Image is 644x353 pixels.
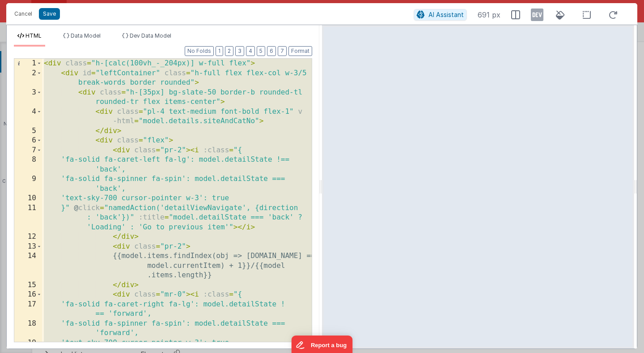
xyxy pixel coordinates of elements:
div: 17 [14,300,42,319]
button: 1 [216,46,223,56]
div: 3 [14,88,42,107]
div: 2 [14,69,42,88]
span: 691 px [478,9,500,20]
button: 3 [235,46,244,56]
button: 2 [225,46,233,56]
div: 13 [14,242,42,252]
button: AI Assistant [414,9,467,21]
span: HTML [25,32,42,39]
div: 4 [14,107,42,126]
button: Format [288,46,312,56]
span: Data Model [71,32,101,39]
div: 12 [14,232,42,242]
div: 5 [14,126,42,136]
div: 10 [14,194,42,203]
div: 16 [14,290,42,300]
div: 19 [14,338,42,348]
span: Dev Data Model [130,32,171,39]
button: Save [39,8,60,20]
div: 6 [14,136,42,146]
div: 9 [14,174,42,194]
button: 5 [257,46,265,56]
div: 7 [14,146,42,155]
button: 6 [267,46,276,56]
span: AI Assistant [428,11,464,18]
button: 4 [246,46,255,56]
div: 18 [14,319,42,338]
div: 14 [14,251,42,280]
div: 8 [14,155,42,174]
button: No Folds [185,46,214,56]
div: 11 [14,203,42,232]
div: 15 [14,280,42,290]
button: 7 [278,46,287,56]
div: 1 [14,59,42,69]
button: Cancel [10,8,37,20]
